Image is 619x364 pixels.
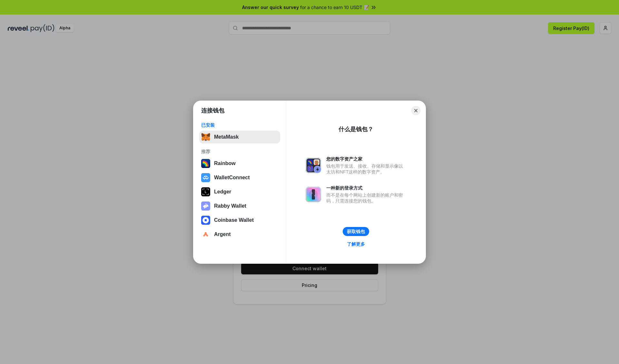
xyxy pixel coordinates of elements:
[201,122,278,128] div: 已安装
[214,189,231,195] div: Ledger
[201,202,210,211] img: svg+xml,%3Csvg%20xmlns%3D%22http%3A%2F%2Fwww.w3.org%2F2000%2Fsvg%22%20fill%3D%22none%22%20viewBox...
[201,173,210,182] img: svg+xml,%3Csvg%20width%3D%2228%22%20height%3D%2228%22%20viewBox%3D%220%200%2028%2028%22%20fill%3D...
[306,158,321,173] img: svg+xml,%3Csvg%20xmlns%3D%22http%3A%2F%2Fwww.w3.org%2F2000%2Fsvg%22%20fill%3D%22none%22%20viewBox...
[326,156,406,162] div: 您的数字资产之家
[201,216,210,225] img: svg+xml,%3Csvg%20width%3D%2228%22%20height%3D%2228%22%20viewBox%3D%220%200%2028%2028%22%20fill%3D...
[411,106,420,115] button: Close
[214,161,236,166] div: Rainbow
[199,214,280,227] button: Coinbase Wallet
[214,134,239,140] div: MetaMask
[199,157,280,170] button: Rainbow
[201,133,210,142] img: svg+xml,%3Csvg%20fill%3D%22none%22%20height%3D%2233%22%20viewBox%3D%220%200%2035%2033%22%20width%...
[343,240,369,248] a: 了解更多
[199,228,280,241] button: Argent
[214,203,246,209] div: Rabby Wallet
[201,230,210,239] img: svg+xml,%3Csvg%20width%3D%2228%22%20height%3D%2228%22%20viewBox%3D%220%200%2028%2028%22%20fill%3D...
[199,200,280,212] button: Rabby Wallet
[214,217,254,223] div: Coinbase Wallet
[326,185,406,191] div: 一种新的登录方式
[201,159,210,168] img: svg+xml,%3Csvg%20width%3D%22120%22%20height%3D%22120%22%20viewBox%3D%220%200%20120%20120%22%20fil...
[326,192,406,204] div: 而不是在每个网站上创建新的账户和密码，只需连接您的钱包。
[199,131,280,143] button: MetaMask
[347,229,365,234] div: 获取钱包
[199,171,280,184] button: WalletConnect
[306,187,321,202] img: svg+xml,%3Csvg%20xmlns%3D%22http%3A%2F%2Fwww.w3.org%2F2000%2Fsvg%22%20fill%3D%22none%22%20viewBox...
[347,241,365,247] div: 了解更多
[214,175,250,181] div: WalletConnect
[201,187,210,196] img: svg+xml,%3Csvg%20xmlns%3D%22http%3A%2F%2Fwww.w3.org%2F2000%2Fsvg%22%20width%3D%2228%22%20height%3...
[201,149,278,154] div: 推荐
[199,185,280,198] button: Ledger
[201,107,224,114] h1: 连接钱包
[214,231,231,237] div: Argent
[343,227,369,236] button: 获取钱包
[339,125,373,133] div: 什么是钱包？
[326,163,406,175] div: 钱包用于发送、接收、存储和显示像以太坊和NFT这样的数字资产。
